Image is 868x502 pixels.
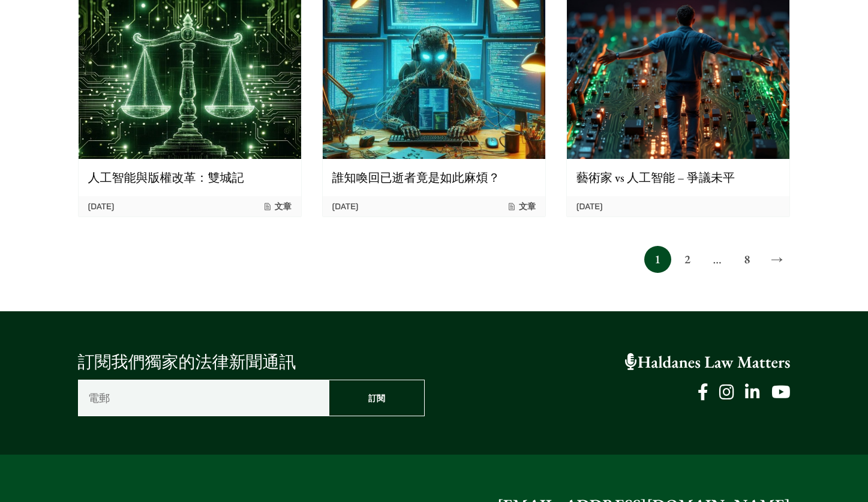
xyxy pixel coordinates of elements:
[263,201,292,212] span: 文章
[78,246,791,273] nav: Posts pagination
[78,350,425,375] p: 訂閱我們獨家的法律新聞通訊
[764,246,791,273] a: →
[734,246,761,273] a: 8
[704,246,731,273] span: ...
[507,201,536,212] span: 文章
[644,246,671,273] span: 1
[78,380,329,416] input: 電郵
[625,351,791,373] a: Haldanes Law Matters
[88,169,292,187] p: 人工智能與版權改革：雙城記
[329,380,425,416] input: 訂閱
[576,201,603,212] time: [DATE]
[88,201,115,212] time: [DATE]
[332,169,536,187] p: 誰知喚回已逝者竟是如此麻煩？
[332,201,359,212] time: [DATE]
[576,169,780,187] p: 藝術家 vs 人工智能 – 爭議未平
[674,246,701,273] a: 2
